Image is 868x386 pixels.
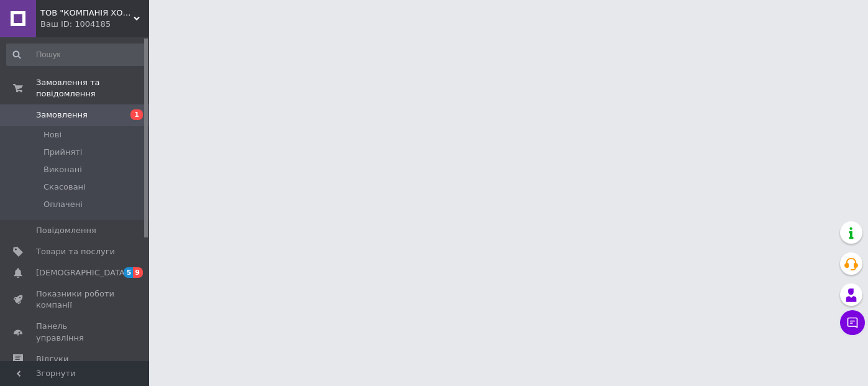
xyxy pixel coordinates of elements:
span: Скасовані [43,182,86,193]
span: ТОВ "КОМПАНІЯ ХОЛОД" [40,7,134,19]
span: 9 [133,267,143,278]
span: Повідомлення [36,225,96,236]
span: Нові [43,129,62,140]
span: Прийняті [43,147,82,158]
span: Товари та послуги [36,246,115,257]
span: 5 [124,267,134,278]
span: Показники роботи компанії [36,288,115,311]
span: [DEMOGRAPHIC_DATA] [36,267,128,278]
span: Оплачені [43,199,83,210]
span: Виконані [43,164,82,175]
div: Ваш ID: 1004185 [40,19,149,30]
input: Пошук [6,44,147,66]
span: Панель управління [36,321,115,343]
span: Замовлення [36,109,88,121]
span: Відгуки [36,354,68,365]
button: Чат з покупцем [840,310,865,335]
span: Замовлення та повідомлення [36,77,149,99]
span: 1 [130,109,143,120]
